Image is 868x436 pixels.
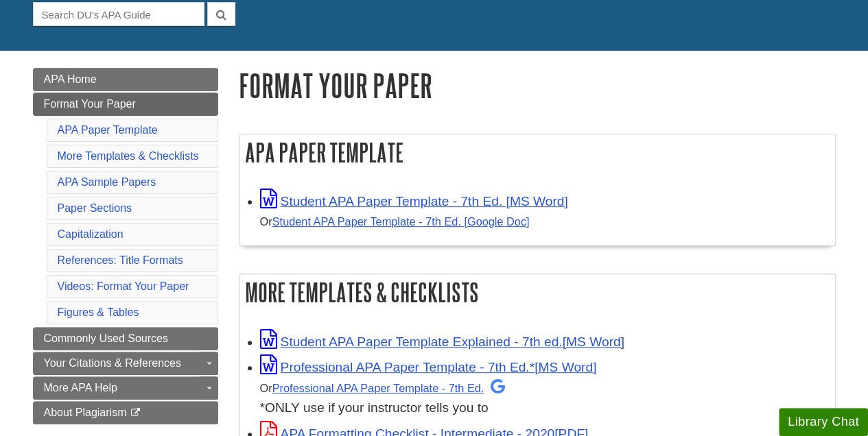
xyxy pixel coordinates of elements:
a: Student APA Paper Template - 7th Ed. [Google Doc] [272,215,530,228]
input: Search DU's APA Guide [33,2,204,26]
a: APA Paper Template [58,124,158,136]
a: Videos: Format Your Paper [58,280,189,292]
span: Commonly Used Sources [44,332,168,344]
h2: APA Paper Template [239,134,835,171]
small: Or [260,382,506,394]
span: APA Home [44,73,97,85]
h1: Format Your Paper [239,68,836,103]
a: Link opens in new window [260,335,624,349]
a: APA Sample Papers [58,176,156,188]
div: *ONLY use if your instructor tells you to [260,378,828,418]
a: APA Home [33,68,218,91]
a: Paper Sections [58,202,132,214]
a: Professional APA Paper Template - 7th Ed. [272,382,506,394]
a: More Templates & Checklists [58,150,199,162]
span: Format Your Paper [44,98,136,110]
a: More APA Help [33,376,218,400]
a: References: Title Formats [58,254,183,266]
a: Format Your Paper [33,93,218,116]
a: Your Citations & References [33,352,218,375]
i: This link opens in a new window [130,409,141,417]
button: Library Chat [779,408,868,436]
span: More APA Help [44,382,117,393]
span: Your Citations & References [44,357,181,369]
a: Link opens in new window [260,360,597,374]
span: About Plagiarism [44,407,127,418]
a: About Plagiarism [33,401,218,424]
a: Capitalization [58,228,124,240]
small: Or [260,215,530,228]
h2: More Templates & Checklists [239,274,835,311]
a: Link opens in new window [260,194,568,208]
a: Commonly Used Sources [33,327,218,350]
a: Figures & Tables [58,306,139,318]
div: Guide Page Menu [33,68,218,424]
